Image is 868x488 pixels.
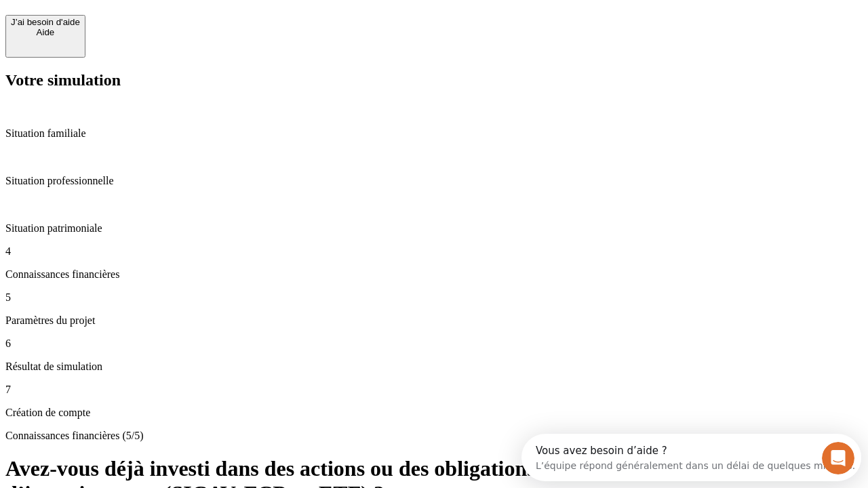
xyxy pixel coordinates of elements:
p: 5 [5,291,863,304]
p: Création de compte [5,407,863,419]
h2: Votre simulation [5,71,863,89]
p: Connaissances financières (5/5) [5,430,863,442]
p: 4 [5,245,863,258]
button: J’ai besoin d'aideAide [5,15,85,58]
iframe: Intercom live chat [822,442,854,474]
div: L’équipe répond généralement dans un délai de quelques minutes. [14,22,334,37]
p: Situation familiale [5,127,863,140]
p: Paramètres du projet [5,314,863,327]
div: Ouvrir le Messenger Intercom [5,5,374,43]
p: Connaissances financières [5,268,863,281]
p: Résultat de simulation [5,361,863,373]
div: Aide [11,27,80,37]
p: Situation patrimoniale [5,222,863,235]
iframe: Intercom live chat discovery launcher [521,434,861,481]
div: J’ai besoin d'aide [11,17,80,27]
p: 6 [5,338,863,350]
div: Vous avez besoin d’aide ? [14,12,334,22]
p: Situation professionnelle [5,175,863,187]
p: 7 [5,384,863,396]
